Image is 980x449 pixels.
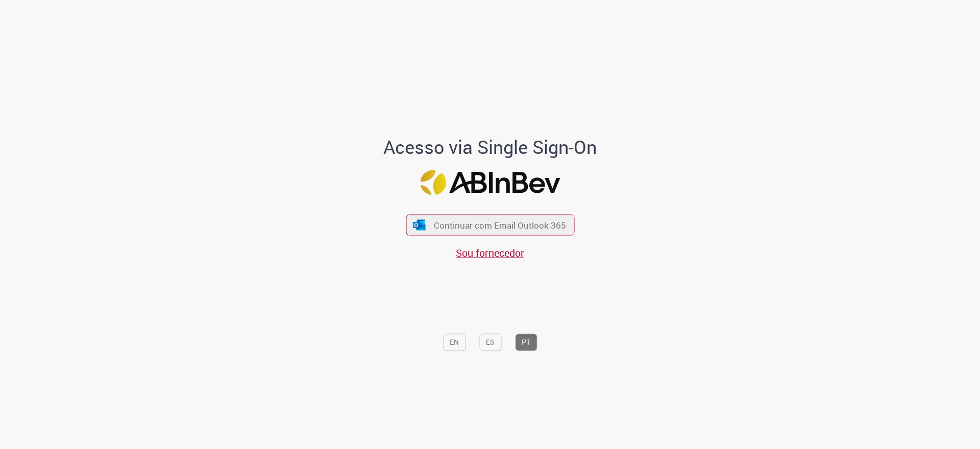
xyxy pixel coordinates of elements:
a: Sou fornecedor [456,246,524,260]
img: Logo ABInBev [420,170,560,195]
img: ícone Azure/Microsoft 360 [412,219,427,230]
button: ícone Azure/Microsoft 360 Continuar com Email Outlook 365 [406,215,574,236]
button: PT [515,334,537,351]
span: Continuar com Email Outlook 365 [434,219,566,231]
button: EN [443,334,465,351]
h1: Acesso via Single Sign-On [349,137,632,158]
button: ES [479,334,501,351]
